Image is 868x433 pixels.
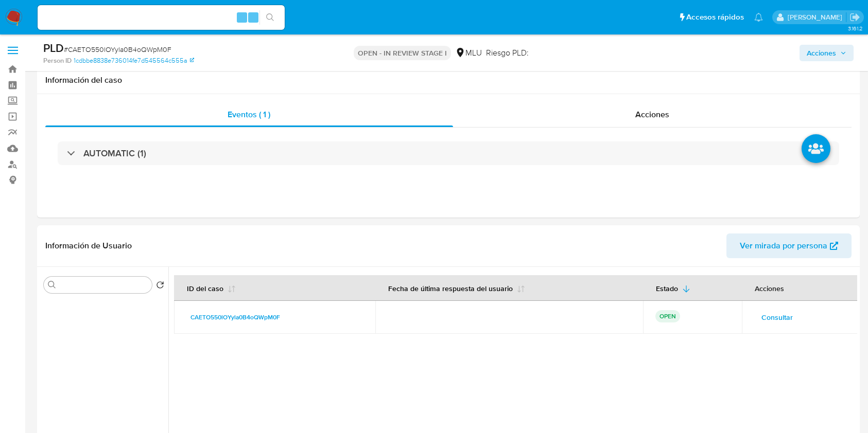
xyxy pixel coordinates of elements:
[788,12,846,22] p: ximena.felix@mercadolibre.com
[83,148,146,159] h3: AUTOMATIC (1)
[486,47,543,59] span: Riesgo PLD:
[635,109,669,120] span: Acciones
[40,371,168,396] button: CBT
[455,47,482,59] div: MLU
[43,40,64,56] b: PLD
[686,12,744,23] span: Accesos rápidos
[228,109,270,120] span: Eventos ( 1 )
[800,45,854,61] button: Acciones
[45,241,132,251] h1: Información de Usuario
[754,13,763,22] a: Notificaciones
[40,347,168,371] button: Archivos adjuntos
[38,11,285,24] input: Buscar usuario o caso...
[740,233,827,258] span: Ver mirada por persona
[354,46,451,60] p: OPEN - IN REVIEW STAGE I
[807,45,836,61] span: Acciones
[40,396,168,421] button: Cruces y Relaciones
[45,75,852,85] h1: Información del caso
[58,281,148,290] input: Buscar
[849,12,860,23] a: Salir
[40,297,168,322] button: KYC
[74,56,194,65] a: 1cdbbe8838e736014fe7d545564c555a
[64,44,171,55] span: # CAETO550lOYyla0B4oQWpM0F
[48,281,56,289] button: Buscar
[156,281,164,292] button: Volver al orden por defecto
[529,47,543,59] span: MID
[40,322,168,347] button: Anticipos de dinero
[43,56,72,65] b: Person ID
[252,12,255,22] span: s
[238,12,246,22] span: Alt
[259,10,281,25] button: search-icon
[726,233,852,258] button: Ver mirada por persona
[58,141,839,165] div: AUTOMATIC (1)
